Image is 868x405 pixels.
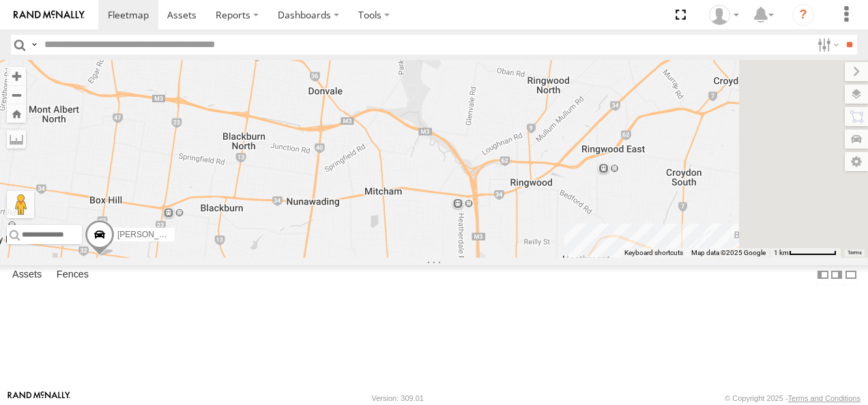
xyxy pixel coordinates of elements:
a: Terms and Conditions [788,394,860,402]
i: ? [792,4,814,26]
button: Keyboard shortcuts [624,248,683,258]
button: Zoom Home [7,104,26,123]
label: Search Query [29,35,40,55]
span: Map data ©2025 Google [691,249,766,256]
button: Map Scale: 1 km per 66 pixels [770,248,841,258]
label: Hide Summary Table [844,265,858,285]
img: rand-logo.svg [14,10,85,20]
label: Fences [50,265,96,284]
label: Measure [7,130,26,149]
label: Assets [5,265,48,284]
button: Zoom in [7,67,26,85]
a: Visit our Website [8,391,70,405]
div: Bayswater Sales Counter [704,5,744,25]
button: Drag Pegman onto the map to open Street View [7,191,34,218]
span: [PERSON_NAME] [117,230,185,239]
label: Map Settings [845,152,868,171]
div: Version: 309.01 [372,394,424,402]
label: Dock Summary Table to the Right [830,265,843,285]
a: Terms (opens in new tab) [848,250,862,256]
div: © Copyright 2025 - [725,394,860,402]
span: 1 km [774,249,789,256]
button: Zoom out [7,85,26,104]
label: Search Filter Options [812,35,841,55]
label: Dock Summary Table to the Left [816,265,830,285]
